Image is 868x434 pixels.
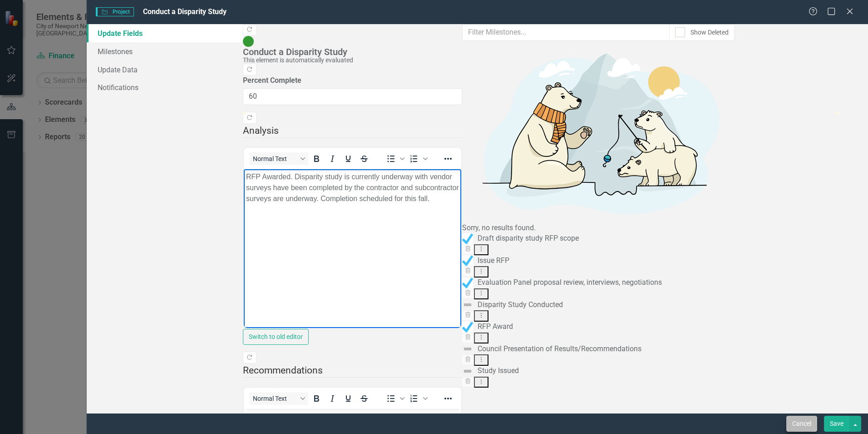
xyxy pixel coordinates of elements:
img: Not Defined [462,299,473,310]
button: Bold [309,392,324,405]
div: Disparity Study Conducted [478,300,563,310]
a: Update Data [87,61,243,79]
legend: Recommendations [243,363,462,378]
div: Evaluation Panel proposal review, interviews, negotiations [478,278,662,288]
div: Council Presentation of Results/Recommendations [478,344,641,354]
div: Bullet list [383,392,406,405]
button: Italic [325,392,340,405]
button: Reveal or hide additional toolbar items [440,392,456,405]
button: Reveal or hide additional toolbar items [440,152,456,165]
button: Strikethrough [356,152,372,165]
img: Completed [462,233,473,244]
iframe: Rich Text Area [244,169,461,328]
img: Completed [462,322,473,333]
button: Save [824,416,849,432]
a: Update Fields [87,24,243,42]
div: Sorry, no results found. [462,223,735,233]
button: Cancel [786,416,817,432]
span: Conduct a Disparity Study [143,7,227,16]
img: Completed [462,278,473,288]
button: Strikethrough [356,392,372,405]
span: Normal Text [253,155,297,162]
div: Numbered list [406,152,429,165]
button: Switch to old editor [243,329,309,345]
div: Bullet list [383,152,406,165]
img: Completed [462,255,473,266]
a: Notifications [87,78,243,96]
input: Filter Milestones... [462,24,670,41]
a: Milestones [87,42,243,61]
legend: Analysis [243,124,462,138]
div: Study Issued [478,366,519,376]
button: Italic [325,152,340,165]
span: Normal Text [253,395,297,402]
div: Draft disparity study RFP scope [478,233,579,244]
img: On Target [243,36,254,47]
img: No results found [462,41,735,223]
img: Not Defined [462,343,473,354]
button: Underline [340,392,356,405]
button: Block Normal Text [249,152,308,165]
div: RFP Award [478,322,513,332]
label: Percent Complete [243,76,462,86]
div: This element is automatically evaluated [243,57,458,64]
button: Block Normal Text [249,392,308,405]
img: Not Defined [462,366,473,377]
div: Numbered list [406,392,429,405]
button: Bold [309,152,324,165]
div: Conduct a Disparity Study [243,47,458,57]
div: Issue RFP [478,256,509,266]
div: Show Deleted [690,28,729,37]
button: Underline [340,152,356,165]
span: Project [96,7,133,16]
